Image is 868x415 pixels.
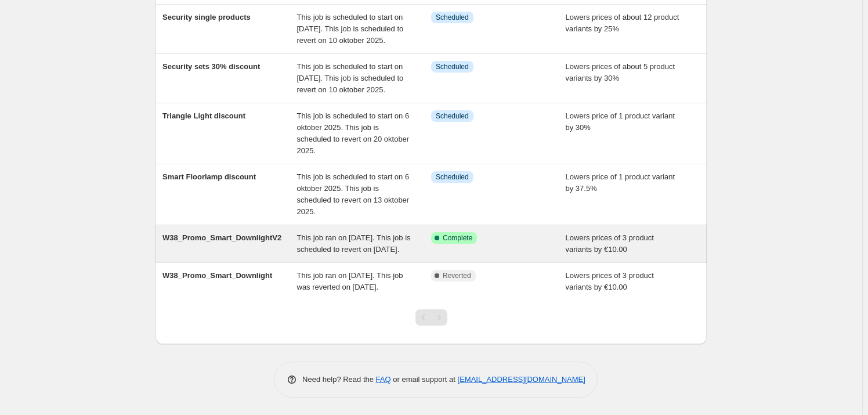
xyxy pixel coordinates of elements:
[297,233,411,254] span: This job ran on [DATE]. This job is scheduled to revert on [DATE].
[436,172,469,182] span: Scheduled
[162,13,251,21] span: Security single products
[566,172,675,193] span: Lowers price of 1 product variant by 37.5%
[566,13,679,33] span: Lowers prices of about 12 product variants by 25%
[297,271,403,291] span: This job ran on [DATE]. This job was reverted on [DATE].
[162,233,281,242] span: W38_Promo_Smart_DownlightV2
[162,172,256,181] span: Smart Floorlamp discount
[566,111,675,132] span: Lowers price of 1 product variant by 30%
[162,271,272,280] span: W38_Promo_Smart_Downlight
[443,233,472,243] span: Complete
[302,375,376,384] span: Need help? Read the
[415,309,447,326] nav: Pagination
[566,233,654,254] span: Lowers prices of 3 product variants by €10.00
[162,62,260,71] span: Security sets 30% discount
[297,13,404,45] span: This job is scheduled to start on [DATE]. This job is scheduled to revert on 10 oktober 2025.
[436,13,469,22] span: Scheduled
[376,375,391,384] a: FAQ
[297,62,404,94] span: This job is scheduled to start on [DATE]. This job is scheduled to revert on 10 oktober 2025.
[297,111,410,155] span: This job is scheduled to start on 6 oktober 2025. This job is scheduled to revert on 20 oktober 2...
[566,62,675,82] span: Lowers prices of about 5 product variants by 30%
[436,111,469,121] span: Scheduled
[436,62,469,71] span: Scheduled
[566,271,654,291] span: Lowers prices of 3 product variants by €10.00
[162,111,245,120] span: Triangle Light discount
[297,172,410,216] span: This job is scheduled to start on 6 oktober 2025. This job is scheduled to revert on 13 oktober 2...
[458,375,585,384] a: [EMAIL_ADDRESS][DOMAIN_NAME]
[443,271,471,280] span: Reverted
[391,375,458,384] span: or email support at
